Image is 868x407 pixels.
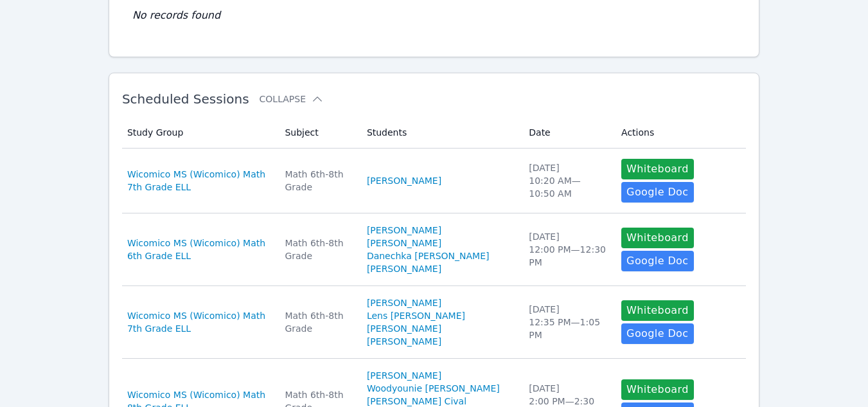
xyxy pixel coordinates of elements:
[359,117,521,149] th: Students
[621,300,694,321] button: Whiteboard
[367,249,490,262] a: Danechka [PERSON_NAME]
[367,322,441,335] a: [PERSON_NAME]
[127,237,270,262] a: Wicomico MS (Wicomico) Math 6th Grade ELL
[260,93,324,105] button: Collapse
[521,117,614,149] th: Date
[277,117,359,149] th: Subject
[621,159,694,179] button: Whiteboard
[285,237,351,262] div: Math 6th-8th Grade
[367,296,441,309] a: [PERSON_NAME]
[621,182,693,203] a: Google Doc
[529,303,606,341] div: [DATE] 12:35 PM — 1:05 PM
[127,168,270,194] a: Wicomico MS (Wicomico) Math 7th Grade ELL
[367,237,441,249] a: [PERSON_NAME]
[122,117,278,149] th: Study Group
[122,91,249,107] span: Scheduled Sessions
[367,174,441,187] a: [PERSON_NAME]
[367,309,465,322] a: Lens [PERSON_NAME]
[122,149,746,213] tr: Wicomico MS (Wicomico) Math 7th Grade ELLMath 6th-8th Grade[PERSON_NAME][DATE]10:20 AM—10:50 AMWh...
[122,286,746,359] tr: Wicomico MS (Wicomico) Math 7th Grade ELLMath 6th-8th Grade[PERSON_NAME]Lens [PERSON_NAME][PERSON...
[367,262,441,275] a: [PERSON_NAME]
[614,117,746,149] th: Actions
[285,168,351,194] div: Math 6th-8th Grade
[529,161,606,200] div: [DATE] 10:20 AM — 10:50 AM
[621,323,693,344] a: Google Doc
[367,224,441,237] a: [PERSON_NAME]
[367,382,500,395] a: Woodyounie [PERSON_NAME]
[621,251,693,271] a: Google Doc
[285,309,351,335] div: Math 6th-8th Grade
[122,213,746,286] tr: Wicomico MS (Wicomico) Math 6th Grade ELLMath 6th-8th Grade[PERSON_NAME][PERSON_NAME]Danechka [PE...
[621,379,694,400] button: Whiteboard
[529,230,606,269] div: [DATE] 12:00 PM — 12:30 PM
[367,369,441,382] a: [PERSON_NAME]
[621,228,694,248] button: Whiteboard
[127,309,270,335] a: Wicomico MS (Wicomico) Math 7th Grade ELL
[367,335,441,348] a: [PERSON_NAME]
